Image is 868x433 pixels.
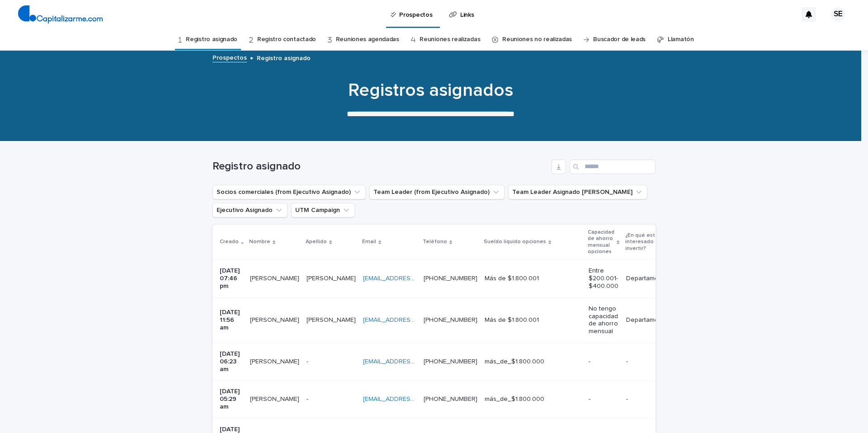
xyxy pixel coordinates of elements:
[626,275,671,282] p: Departamentos
[626,316,671,324] p: Departamentos
[220,309,243,331] p: [DATE] 11:56 am
[589,395,618,403] p: -
[369,185,505,199] button: Team Leader (from Ejecutivo Asignado)
[502,29,572,50] a: Reuniones no realizadas
[220,267,243,290] p: [DATE] 07:46 pm
[257,52,311,62] p: Registro asignado
[209,80,652,101] h1: Registros asignados
[589,305,618,335] p: No tengo capacidad de ahorro mensual
[220,350,243,373] p: [DATE] 06:23 am
[363,275,465,282] a: [EMAIL_ADDRESS][DOMAIN_NAME]
[307,394,310,403] p: -
[220,237,239,247] p: Creado
[362,237,376,247] p: Email
[250,394,301,403] p: Valentin Cantillana
[307,273,358,282] p: [PERSON_NAME]
[831,7,845,22] div: SE
[212,203,288,217] button: Ejecutivo Asignado
[212,185,366,199] button: Socios comerciales (from Ejecutivo Asignado)
[485,395,581,403] p: más_de_$1.800.000
[423,237,447,247] p: Teléfono
[626,358,671,366] p: -
[589,358,618,366] p: -
[570,160,656,174] input: Search
[625,231,667,254] p: ¿En qué estás interesado invertir?
[220,388,243,410] p: [DATE] 05:29 am
[249,237,270,247] p: Nombre
[336,29,399,50] a: Reuniones agendadas
[485,275,581,282] p: Más de $1.800.001
[307,315,358,324] p: [PERSON_NAME]
[484,237,546,247] p: Sueldo líquido opciones
[589,267,618,290] p: Entre $200.001- $400.000
[291,203,355,217] button: UTM Campaign
[363,358,465,365] a: [EMAIL_ADDRESS][DOMAIN_NAME]
[363,317,465,323] a: [EMAIL_ADDRESS][DOMAIN_NAME]
[250,273,301,282] p: [PERSON_NAME]
[186,29,237,50] a: Registro asignado
[250,356,301,366] p: Dayneris Leon
[508,185,647,199] button: Team Leader Asignado LLamados
[485,316,581,324] p: Más de $1.800.001
[588,227,614,257] p: Capacidad de ahorro mensual opciones
[424,275,477,282] a: [PHONE_NUMBER]
[593,29,646,50] a: Buscador de leads
[363,396,465,402] a: [EMAIL_ADDRESS][DOMAIN_NAME]
[668,29,694,50] a: Llamatón
[420,29,480,50] a: Reuniones realizadas
[18,5,103,24] img: 4arMvv9wSvmHTHbXwTim
[485,358,581,366] p: más_de_$1.800.000
[250,315,301,324] p: [PERSON_NAME]
[212,160,548,173] h1: Registro asignado
[424,317,477,323] a: [PHONE_NUMBER]
[307,356,310,366] p: -
[306,237,327,247] p: Apellido
[212,52,247,62] a: Prospectos
[424,358,477,365] a: [PHONE_NUMBER]
[424,396,477,402] a: [PHONE_NUMBER]
[626,395,671,403] p: -
[257,29,316,50] a: Registro contactado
